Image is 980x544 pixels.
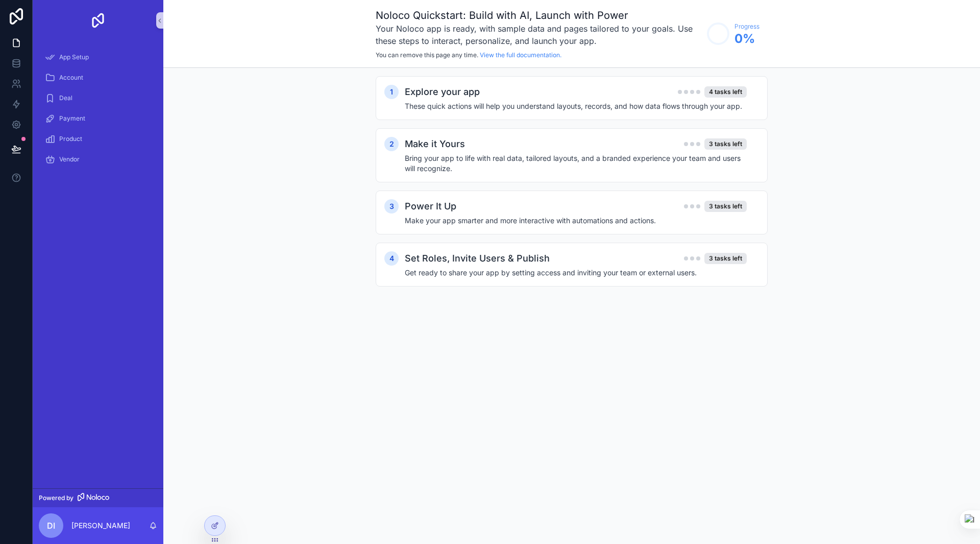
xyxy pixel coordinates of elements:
[39,68,157,87] a: Account
[59,53,89,61] span: App Setup
[405,85,480,99] h2: Explore your app
[384,137,399,151] div: 2
[734,22,759,31] span: Progress
[405,268,747,278] h4: Get ready to share your app by setting access and inviting your team or external users.
[90,12,106,29] img: App logo
[47,519,55,532] span: DI
[405,199,456,214] h2: Power It Up
[71,521,130,531] p: [PERSON_NAME]
[376,8,702,22] h1: Noloco Quickstart: Build with AI, Launch with Power
[734,31,759,47] span: 0 %
[39,130,157,148] a: Product
[405,153,747,174] h4: Bring your app to life with real data, tailored layouts, and a branded experience your team and u...
[384,85,399,99] div: 1
[59,135,82,143] span: Product
[39,109,157,128] a: Payment
[405,101,747,111] h4: These quick actions will help you understand layouts, records, and how data flows through your app.
[39,494,73,502] span: Powered by
[39,89,157,107] a: Deal
[59,74,83,82] span: Account
[59,155,80,163] span: Vendor
[405,216,747,226] h4: Make your app smarter and more interactive with automations and actions.
[480,51,561,59] a: View the full documentation.
[704,201,747,212] div: 3 tasks left
[384,251,399,266] div: 4
[59,94,72,102] span: Deal
[163,68,980,315] div: scrollable content
[376,22,702,47] h3: Your Noloco app is ready, with sample data and pages tailored to your goals. Use these steps to i...
[376,51,478,59] span: You can remove this page any time.
[704,138,747,150] div: 3 tasks left
[33,488,163,507] a: Powered by
[59,114,85,123] span: Payment
[39,150,157,169] a: Vendor
[405,251,550,266] h2: Set Roles, Invite Users & Publish
[384,199,399,214] div: 3
[704,86,747,98] div: 4 tasks left
[405,137,465,151] h2: Make it Yours
[33,41,163,182] div: scrollable content
[704,253,747,264] div: 3 tasks left
[39,48,157,66] a: App Setup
